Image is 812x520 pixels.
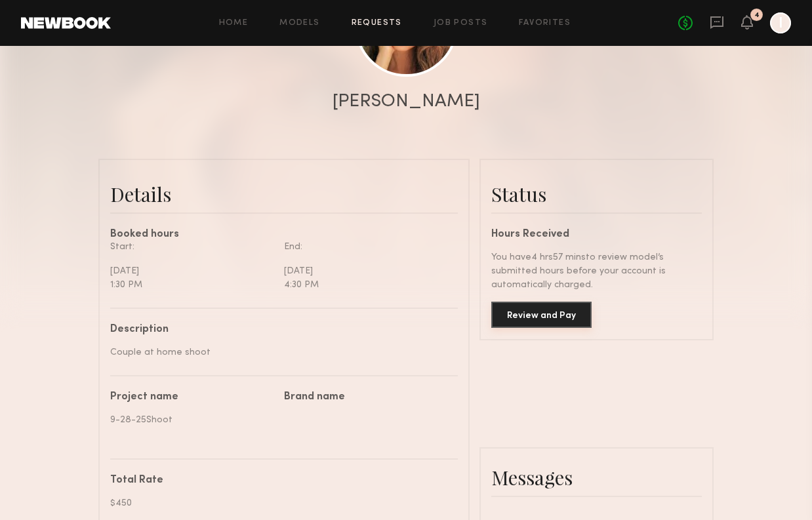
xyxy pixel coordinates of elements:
a: Requests [352,19,402,28]
div: [DATE] [284,264,448,278]
div: [DATE] [110,264,274,278]
div: Messages [491,464,702,490]
div: Start: [110,240,274,254]
div: Details [110,181,458,207]
div: Couple at home shoot [110,346,448,359]
a: Favorites [519,19,571,28]
div: $450 [110,496,448,510]
div: [PERSON_NAME] [333,92,480,111]
div: 4:30 PM [284,278,448,292]
div: Project name [110,392,274,403]
a: Models [279,19,319,28]
div: Status [491,181,702,207]
a: I [770,12,791,33]
div: Booked hours [110,230,458,240]
button: Review and Pay [491,302,592,328]
a: Home [219,19,249,28]
div: 4 [754,12,760,19]
div: Description [110,325,448,335]
div: 9-28-25Shoot [110,413,274,427]
div: 1:30 PM [110,278,274,292]
div: Total Rate [110,475,448,486]
div: Brand name [284,392,448,403]
div: Hours Received [491,230,702,240]
a: Job Posts [434,19,488,28]
div: End: [284,240,448,254]
div: You have 4 hrs 57 mins to review model’s submitted hours before your account is automatically cha... [491,250,702,292]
